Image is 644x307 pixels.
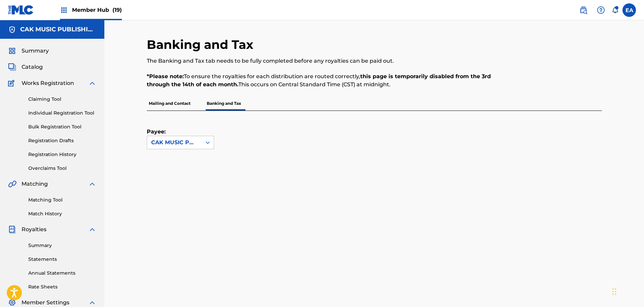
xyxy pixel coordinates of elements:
a: Match History [28,210,96,217]
a: Claiming Tool [28,96,96,103]
p: Mailing and Contact [147,96,193,111]
h5: CAK MUSIC PUBLISHING, INC [20,26,96,33]
p: Banking and Tax [205,96,243,111]
a: Registration History [28,151,96,158]
a: Summary [28,242,96,249]
div: Help [594,3,608,17]
iframe: Resource Center [625,202,644,256]
span: (19) [112,7,122,13]
div: User Menu [622,3,636,17]
img: Matching [8,180,16,188]
img: help [597,6,605,14]
p: To ensure the royalties for each distribution are routed correctly, This occurs on Central Standa... [147,72,497,89]
img: expand [88,299,96,307]
a: Public Search [577,3,590,17]
img: Member Settings [8,299,16,307]
a: Bulk Registration Tool [28,123,96,130]
span: Royalties [22,225,46,234]
img: Summary [8,47,16,55]
span: Works Registration [22,79,74,87]
img: Accounts [8,26,16,34]
a: Overclaims Tool [28,165,96,172]
iframe: Chat Widget [610,275,644,307]
strong: *Please note: [147,73,184,80]
img: expand [88,225,96,234]
h2: Banking and Tax [147,37,257,52]
span: Catalog [22,63,43,71]
img: expand [88,180,96,188]
span: Member Hub [72,6,122,14]
p: The Banking and Tax tab needs to be fully completed before any royalties can be paid out. [147,57,497,65]
img: Royalties [8,225,16,234]
div: Drag [612,281,616,302]
img: Top Rightsholders [60,6,68,14]
a: Annual Statements [28,270,96,277]
div: CAK MUSIC PUBLISHING, INC [151,139,198,147]
a: Statements [28,256,96,263]
a: Registration Drafts [28,137,96,144]
iframe: To enrich screen reader interactions, please activate Accessibility in Grammarly extension settings [147,172,586,239]
strong: this page is temporarily disabled from the 3rd through the 14th of each month. [147,73,491,88]
a: Matching Tool [28,196,96,204]
a: SummarySummary [8,47,49,55]
img: MLC Logo [8,5,34,15]
span: Summary [22,47,49,55]
img: Works Registration [8,79,17,87]
div: Notifications [612,7,618,13]
span: Member Settings [22,299,69,307]
a: Individual Registration Tool [28,110,96,117]
a: CatalogCatalog [8,63,43,71]
img: search [579,6,587,14]
label: Payee: [147,128,180,136]
a: Rate Sheets [28,283,96,290]
img: Catalog [8,63,16,71]
span: Matching [22,180,48,188]
img: expand [88,79,96,87]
